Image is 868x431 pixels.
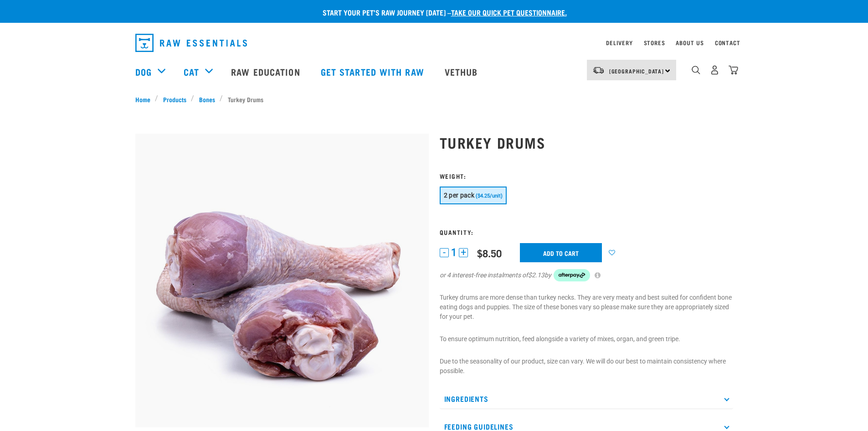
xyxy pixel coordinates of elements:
[440,172,733,179] h3: Weight:
[184,65,199,78] a: Cat
[222,53,311,90] a: Raw Education
[194,94,220,104] a: Bones
[528,270,544,280] span: $2.13
[477,247,502,259] div: $8.50
[440,357,733,376] p: Due to the seasonality of our product, size can vary. We will do our best to maintain consistency...
[135,65,152,78] a: Dog
[554,269,590,282] img: Afterpay
[440,187,507,204] button: 2 per pack ($4.25/unit)
[451,10,567,14] a: take our quick pet questionnaire.
[451,248,457,257] span: 1
[128,30,740,56] nav: dropdown navigation
[644,41,665,44] a: Stores
[135,94,733,104] nav: breadcrumbs
[609,69,664,73] span: [GEOGRAPHIC_DATA]
[592,66,605,74] img: van-moving.png
[135,94,155,104] a: Home
[715,41,740,44] a: Contact
[459,248,468,257] button: +
[520,243,602,262] input: Add to cart
[729,65,738,75] img: home-icon@2x.png
[135,134,429,427] img: 1253 Turkey Drums 01
[158,94,191,104] a: Products
[476,193,503,199] span: ($4.25/unit)
[440,334,733,344] p: To ensure optimum nutrition, feed alongside a variety of mixes, organ, and green tripe.
[710,65,719,75] img: user.png
[436,53,489,90] a: Vethub
[440,134,733,151] h1: Turkey Drums
[440,228,733,235] h3: Quantity:
[312,53,436,90] a: Get started with Raw
[135,34,247,52] img: Raw Essentials Logo
[606,41,632,44] a: Delivery
[440,389,733,409] p: Ingredients
[440,248,449,257] button: -
[692,66,700,74] img: home-icon-1@2x.png
[444,192,475,199] span: 2 per pack
[440,293,733,322] p: Turkey drums are more dense than turkey necks. They are very meaty and best suited for confident ...
[440,269,733,282] div: or 4 interest-free instalments of by
[676,41,704,44] a: About Us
